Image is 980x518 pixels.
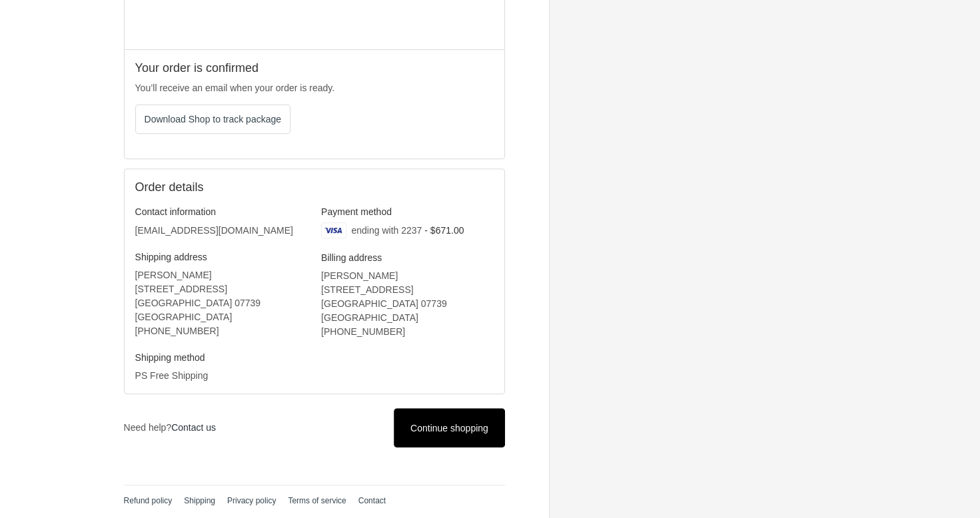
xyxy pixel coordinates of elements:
[135,225,293,236] bdo: [EMAIL_ADDRESS][DOMAIN_NAME]
[135,268,308,338] address: [PERSON_NAME] [STREET_ADDRESS] [GEOGRAPHIC_DATA] 07739 [GEOGRAPHIC_DATA] ‎[PHONE_NUMBER]
[135,369,308,383] p: PS Free Shipping
[321,252,494,264] h3: Billing address
[227,496,276,505] a: Privacy policy
[135,206,308,218] h3: Contact information
[124,421,217,435] p: Need help?
[358,496,386,505] a: Contact
[410,423,488,433] span: Continue shopping
[135,180,314,195] h2: Order details
[124,496,173,505] a: Refund policy
[394,408,504,447] a: Continue shopping
[145,114,281,125] span: Download Shop to track package
[321,206,494,218] h3: Payment method
[184,496,215,505] a: Shipping
[171,422,216,433] a: Contact us
[135,81,494,95] p: You’ll receive an email when your order is ready.
[351,225,422,236] span: ending with 2237
[424,225,464,236] span: - $671.00
[288,496,346,505] a: Terms of service
[135,105,290,134] button: Download Shop to track package
[135,251,308,263] h3: Shipping address
[321,269,494,339] address: [PERSON_NAME] [STREET_ADDRESS] [GEOGRAPHIC_DATA] 07739 [GEOGRAPHIC_DATA] ‎[PHONE_NUMBER]
[135,352,308,364] h3: Shipping method
[135,61,494,76] h2: Your order is confirmed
